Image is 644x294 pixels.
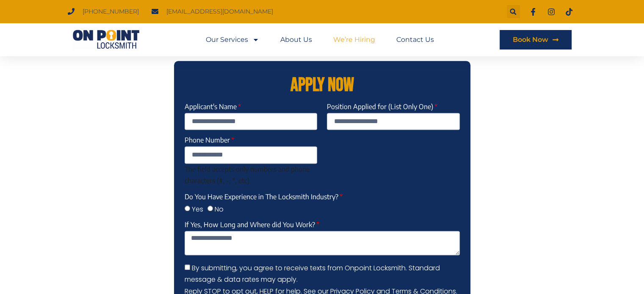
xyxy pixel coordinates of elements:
[500,30,572,49] a: Book Now
[185,137,234,146] label: Phone Number
[512,36,548,43] span: Book Now
[80,6,139,17] span: [PHONE_NUMBER]
[164,6,273,17] span: [EMAIL_ADDRESS][DOMAIN_NAME]
[185,164,318,187] span: The field accepts only numbers and phone characters (#, -, *, etc).
[206,30,434,49] nav: Menu
[185,193,343,203] label: Do You Have Experience in The Locksmith Industry?
[215,204,224,214] label: No
[507,5,520,18] div: Search
[185,221,319,231] label: If Yes, How Long and Where did You Work?
[185,103,241,113] label: Applicant's Name
[396,30,434,49] a: Contact Us
[327,103,437,113] label: Position Applied for (List Only One)
[206,30,259,49] a: Our Services
[280,30,312,49] a: About Us
[192,204,203,214] label: Yes
[333,30,375,49] a: We’re Hiring
[178,76,466,95] h2: apply NOW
